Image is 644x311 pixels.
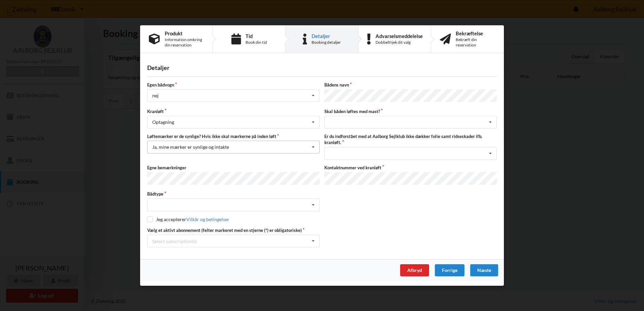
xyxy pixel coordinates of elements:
[456,31,495,36] div: Bekræftelse
[324,133,497,145] label: Er du indforstået med at Aalborg Sejlklub ikke dækker folie samt ridseskader ifb. kranløft.
[152,120,174,125] div: Optagning
[152,145,229,149] div: Ja, mine mærker er synlige og intakte
[312,40,341,45] div: Booking detaljer
[147,227,320,233] label: Vælg et aktivt abonnement (felter markeret med en stjerne (*) er obligatoriske)
[324,164,497,170] label: Kontaktnummer ved kranløft
[400,264,429,276] div: Afbryd
[165,37,204,48] div: Information omkring din reservation
[152,93,159,98] div: nej
[435,264,464,276] div: Forrige
[147,82,320,88] label: Egen bådvogn
[312,33,341,39] div: Detaljer
[147,108,320,114] label: Kranløft
[186,216,229,222] a: Vilkår og betingelser
[147,164,320,170] label: Egne bemærkninger
[152,238,197,244] div: Select subscription(s)
[147,64,497,72] div: Detaljer
[147,133,320,139] label: Løftemærker er de synlige? Hvis ikke skal mærkerne på inden løft
[165,31,204,36] div: Produkt
[470,264,498,276] div: Næste
[324,82,497,88] label: Bådens navn
[147,191,320,197] label: Bådtype
[246,40,267,45] div: Book din tid
[376,33,423,39] div: Advarselsmeddelelse
[147,216,229,222] label: Jeg accepterer
[376,40,423,45] div: Dobbelttjek dit valg
[324,108,497,114] label: Skal båden løftes med mast?
[246,33,267,39] div: Tid
[456,37,495,48] div: Bekræft din reservation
